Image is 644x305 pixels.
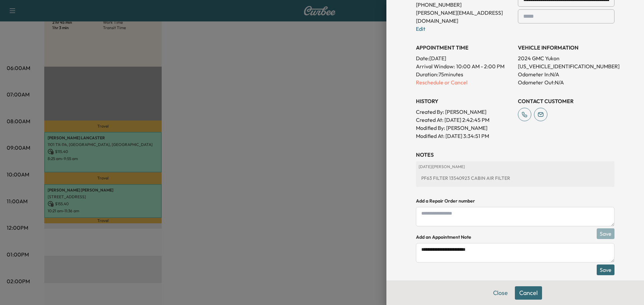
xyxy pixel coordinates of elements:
h3: VEHICLE INFORMATION [518,44,614,52]
p: Reschedule or Cancel [416,78,513,86]
h3: NOTES [416,151,614,159]
p: Odometer In: N/A [518,70,614,78]
p: Odometer Out: N/A [518,78,614,86]
h3: APPOINTMENT TIME [416,44,513,52]
p: [PHONE_NUMBER] [416,1,513,9]
p: [US_VEHICLE_IDENTIFICATION_NUMBER] [518,62,614,70]
a: Edit [416,25,425,32]
h3: History [416,97,513,105]
span: 10:00 AM - 2:00 PM [456,62,504,70]
p: Date: [DATE] [416,54,513,62]
p: [PERSON_NAME][EMAIL_ADDRESS][DOMAIN_NAME] [416,9,513,25]
h4: Add an Appointment Note [416,234,614,240]
button: Cancel [515,286,542,300]
div: PF63 FILTER 13540923 CABIN AIR FILTER [419,172,612,184]
p: Duration: 75 minutes [416,70,513,78]
button: Close [489,286,512,300]
p: Arrival Window: [416,62,513,70]
p: Modified At : [DATE] 3:34:51 PM [416,132,513,140]
p: Created At : [DATE] 2:42:45 PM [416,116,513,124]
h3: CONTACT CUSTOMER [518,97,614,105]
p: Created By : [PERSON_NAME] [416,108,513,116]
p: 2024 GMC Yukon [518,54,614,62]
button: Save [597,264,614,275]
h4: Add a Repair Order number [416,198,614,204]
p: Modified By : [PERSON_NAME] [416,124,513,132]
p: [DATE] | [PERSON_NAME] [419,164,612,169]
